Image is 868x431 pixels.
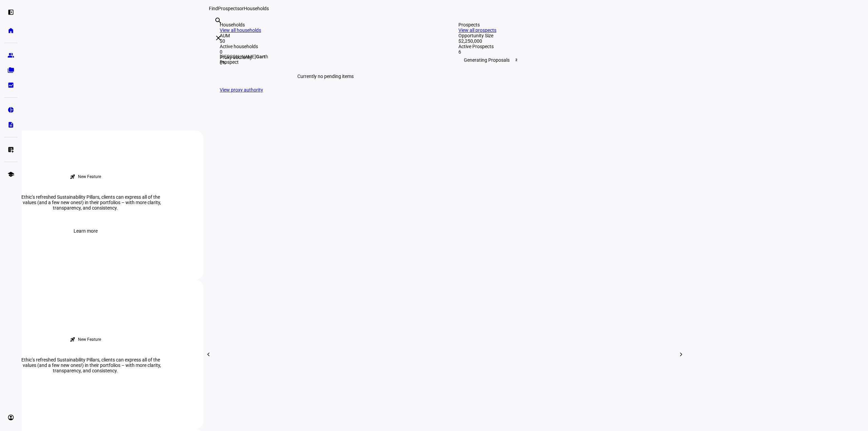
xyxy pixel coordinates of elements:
div: New Feature [78,337,101,342]
a: bid_landscape [4,78,18,92]
a: group [4,48,18,62]
div: With Ethic’s refreshed Sustainability Pillars, clients can express all of the same values (and a ... [1,194,170,211]
div: 0 [220,49,431,55]
div: 6 [458,49,670,55]
div: New Feature [78,174,101,179]
div: AUM [220,33,431,38]
a: View proxy authority [220,87,263,93]
eth-mat-symbol: account_circle [7,414,14,421]
mat-icon: chevron_right [677,350,685,358]
button: Learn more [65,224,106,238]
div: Opportunity Size [458,33,670,38]
eth-mat-symbol: group [7,52,14,59]
span: Households [244,6,269,11]
eth-mat-symbol: folder_copy [7,67,14,74]
input: Enter name of prospect or household [214,26,216,34]
div: 0% [220,60,431,65]
mat-icon: clear [214,34,222,42]
eth-mat-symbol: home [7,27,14,34]
span: 2 [514,57,519,63]
a: home [4,24,18,37]
div: Active Prospects [458,44,670,49]
eth-mat-symbol: pie_chart [7,106,14,113]
eth-mat-symbol: list_alt_add [7,146,14,153]
span: Prospects [218,6,239,11]
div: Active households [220,44,431,49]
div: $0 [220,38,431,44]
eth-mat-symbol: left_panel_open [7,9,14,16]
a: View all prospects [458,27,496,33]
a: pie_chart [4,103,18,117]
mat-icon: rocket_launch [70,174,75,179]
div: Prospects [458,22,670,27]
eth-mat-symbol: description [7,121,14,128]
div: Prospect [220,59,268,65]
strong: Gart [256,54,265,59]
mat-icon: rocket_launch [70,337,75,342]
mat-icon: search [214,17,222,25]
div: [PERSON_NAME] h [220,54,268,59]
div: Households [220,22,431,27]
div: Proxy authority [220,55,431,60]
div: $2,250,000 [458,38,670,44]
a: View all households [220,27,261,33]
div: Generating Proposals [458,55,670,65]
a: description [4,118,18,132]
span: Learn more [74,224,98,238]
div: Find or [209,6,681,11]
div: With Ethic’s refreshed Sustainability Pillars, clients can express all of the same values (and a ... [1,357,170,373]
a: folder_copy [4,63,18,77]
eth-mat-symbol: school [7,171,14,178]
div: Currently no pending items [220,65,431,87]
mat-icon: chevron_left [204,350,213,358]
eth-mat-symbol: bid_landscape [7,82,14,89]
